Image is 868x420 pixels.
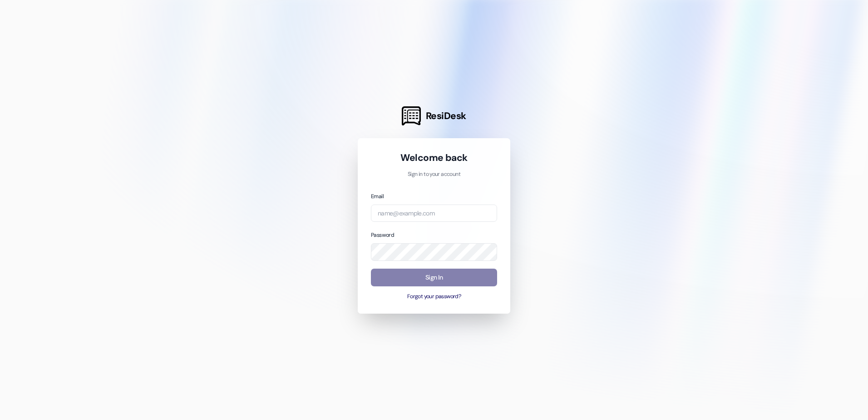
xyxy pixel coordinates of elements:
button: Forgot your password? [371,293,497,301]
label: Email [371,193,384,200]
img: ResiDesk Logo [402,106,421,125]
p: Sign in to your account [371,170,497,179]
button: Sign In [371,269,497,286]
label: Password [371,231,394,239]
span: ResiDesk [426,110,466,122]
h1: Welcome back [371,151,497,164]
input: name@example.com [371,205,497,222]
